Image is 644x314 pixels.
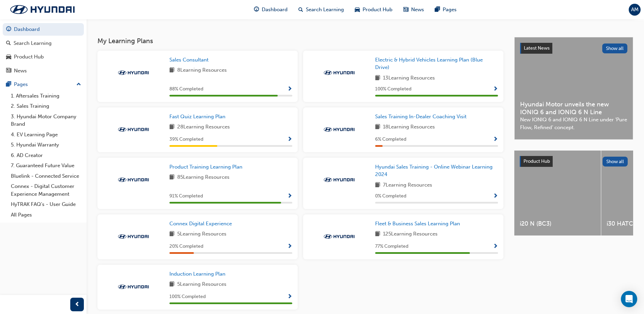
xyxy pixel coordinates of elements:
[523,158,550,164] span: Product Hub
[75,300,80,309] span: prev-icon
[3,78,84,91] button: Pages
[383,123,435,132] span: 18 Learning Resources
[3,22,84,78] button: DashboardSearch LearningProduct HubNews
[8,171,84,181] a: Bluelink - Connected Service
[6,82,11,88] span: pages-icon
[14,81,28,88] div: Pages
[8,129,84,140] a: 4. EV Learning Page
[435,5,440,14] span: pages-icon
[493,244,498,250] span: Show Progress
[287,244,292,250] span: Show Progress
[520,156,628,167] a: Product HubShow all
[493,193,498,199] span: Show Progress
[514,151,601,235] a: i20 N (BC3)
[169,220,235,228] a: Connex Digital Experience
[293,3,349,17] a: search-iconSearch Learning
[493,192,498,200] button: Show Progress
[298,5,303,14] span: search-icon
[254,5,259,14] span: guage-icon
[383,230,438,239] span: 125 Learning Resources
[169,293,206,301] span: 100 % Completed
[520,220,595,228] span: i20 N (BC3)
[177,66,227,75] span: 8 Learning Resources
[169,221,232,227] span: Connex Digital Experience
[375,56,498,71] a: Electric & Hybrid Vehicles Learning Plan (Blue Drive)
[375,85,411,93] span: 100 % Completed
[375,136,406,143] span: 6 % Completed
[14,39,52,47] div: Search Learning
[169,270,228,278] a: Induction Learning Plan
[493,137,498,143] span: Show Progress
[363,6,392,14] span: Product Hub
[169,280,174,289] span: book-icon
[621,291,637,307] div: Open Intercom Messenger
[375,230,380,239] span: book-icon
[306,6,344,14] span: Search Learning
[383,181,432,190] span: 7 Learning Resources
[115,69,152,76] img: Trak
[403,5,408,14] span: news-icon
[169,136,203,143] span: 39 % Completed
[6,27,11,33] span: guage-icon
[602,43,628,53] button: Show all
[115,233,152,240] img: Trak
[169,243,203,250] span: 20 % Completed
[3,51,84,63] a: Product Hub
[443,6,457,14] span: Pages
[8,111,84,129] a: 3. Hyundai Motor Company Brand
[287,135,292,144] button: Show Progress
[398,3,429,17] a: news-iconNews
[6,54,11,60] span: car-icon
[169,164,242,170] span: Product Training Learning Plan
[8,91,84,101] a: 1. Aftersales Training
[287,137,292,143] span: Show Progress
[6,68,11,74] span: news-icon
[375,192,406,200] span: 0 % Completed
[493,85,498,93] button: Show Progress
[514,37,633,140] a: Latest NewsShow allHyundai Motor unveils the new IONIQ 6 and IONIQ 6 N LineNew IONIQ 6 and IONIQ ...
[177,123,230,132] span: 28 Learning Resources
[287,192,292,200] button: Show Progress
[493,242,498,251] button: Show Progress
[520,43,627,54] a: Latest NewsShow all
[383,74,435,83] span: 13 Learning Resources
[8,101,84,111] a: 2. Sales Training
[3,65,84,77] a: News
[320,126,358,133] img: Trak
[629,4,641,16] button: AM
[6,40,11,47] span: search-icon
[603,157,628,167] button: Show all
[375,243,408,250] span: 77 % Completed
[169,66,174,75] span: book-icon
[493,135,498,144] button: Show Progress
[287,193,292,199] span: Show Progress
[493,86,498,92] span: Show Progress
[8,140,84,150] a: 5. Hyundai Warranty
[375,113,469,121] a: Sales Training In-Dealer Coaching Visit
[8,181,84,199] a: Connex - Digital Customer Experience Management
[3,2,81,17] img: Trak
[320,176,358,183] img: Trak
[169,271,225,277] span: Induction Learning Plan
[520,101,627,116] span: Hyundai Motor unveils the new IONIQ 6 and IONIQ 6 N Line
[375,163,498,178] a: Hyundai Sales Training - Online Webinar Learning 2024
[375,181,380,190] span: book-icon
[287,86,292,92] span: Show Progress
[349,3,398,17] a: car-iconProduct Hub
[14,67,27,75] div: News
[375,57,483,71] span: Electric & Hybrid Vehicles Learning Plan (Blue Drive)
[169,57,208,63] span: Sales Consultant
[375,220,463,228] a: Fleet & Business Sales Learning Plan
[97,37,503,45] h3: My Learning Plans
[169,113,228,121] a: Fast Quiz Learning Plan
[3,37,84,50] a: Search Learning
[3,23,84,36] a: Dashboard
[8,160,84,171] a: 7. Guaranteed Future Value
[287,293,292,301] button: Show Progress
[520,116,627,131] span: New IONIQ 6 and IONIQ 6 N Line under ‘Pure Flow, Refined’ concept.
[169,173,174,182] span: book-icon
[249,3,293,17] a: guage-iconDashboard
[169,114,225,120] span: Fast Quiz Learning Plan
[115,283,152,290] img: Trak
